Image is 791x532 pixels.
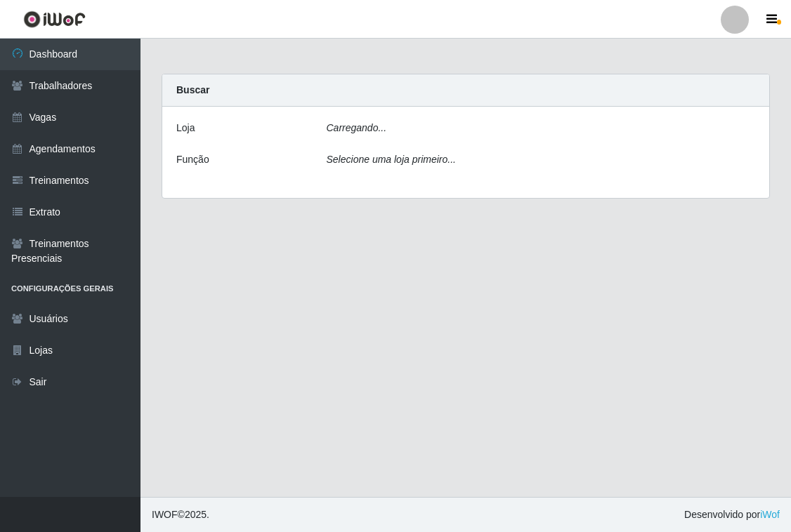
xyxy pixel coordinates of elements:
[176,152,209,167] label: Função
[327,122,387,133] i: Carregando...
[152,509,178,520] span: IWOF
[760,509,780,520] a: iWof
[23,11,86,28] img: CoreUI Logo
[684,507,780,522] span: Desenvolvido por
[176,84,209,95] strong: Buscar
[327,154,456,165] i: Selecione uma loja primeiro...
[152,507,209,522] span: © 2025 .
[176,121,195,135] label: Loja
